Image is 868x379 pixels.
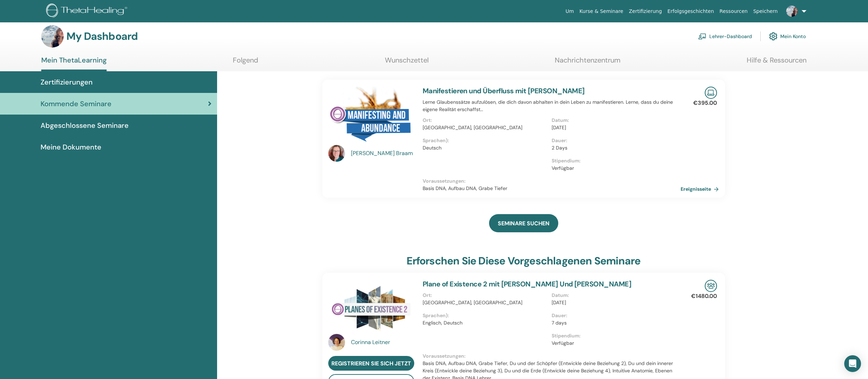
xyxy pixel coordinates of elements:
[423,99,681,113] p: Lerne Glaubenssätze aufzulösen, die dich davon abhalten in dein Leben zu manifestieren. Lerne, da...
[552,340,676,347] p: Verfügbar
[698,33,706,39] img: chalkboard-teacher.svg
[751,5,781,18] a: Speichern
[552,117,676,124] p: Datum :
[423,86,585,95] a: Manifestieren und Überfluss mit [PERSON_NAME]
[423,279,631,289] a: Plane of Existence 2 mit [PERSON_NAME] Und [PERSON_NAME]
[552,124,676,131] p: [DATE]
[691,292,717,300] p: €1480.00
[328,334,345,351] img: default.jpg
[705,280,717,292] img: In-Person Seminar
[423,117,547,124] p: Ort :
[423,124,547,131] p: [GEOGRAPHIC_DATA], [GEOGRAPHIC_DATA]
[552,299,676,306] p: [DATE]
[698,29,752,44] a: Lehrer-Dashboard
[552,292,676,299] p: Datum :
[233,56,258,70] a: Folgend
[747,56,806,70] a: Hilfe & Ressourcen
[351,149,416,158] a: [PERSON_NAME] Braam
[665,5,717,18] a: Erfolgsgeschichten
[407,255,640,267] h3: Erforschen Sie diese vorgeschlagenen Seminare
[423,177,681,185] p: Voraussetzungen :
[328,145,345,162] img: default.jpg
[693,99,717,107] p: €395.00
[423,144,547,152] p: Deutsch
[423,292,547,299] p: Ort :
[577,5,626,18] a: Kurse & Seminare
[423,312,547,319] p: Sprachen) :
[552,157,676,165] p: Stipendium :
[489,214,558,232] a: SEMINARE SUCHEN
[552,332,676,340] p: Stipendium :
[563,5,577,18] a: Um
[717,5,750,18] a: Ressourcen
[41,142,101,152] span: Meine Dokumente
[769,29,806,44] a: Mein Konto
[41,25,64,48] img: default.jpg
[555,56,620,70] a: Nachrichtenzentrum
[41,56,107,71] a: Mein ThetaLearning
[552,137,676,144] p: Dauer :
[423,185,681,192] p: Basis DNA, Aufbau DNA, Grabe Tiefer
[423,299,547,306] p: [GEOGRAPHIC_DATA], [GEOGRAPHIC_DATA]
[41,77,93,87] span: Zertifizierungen
[351,338,416,347] a: Corinna Leitner
[552,144,676,152] p: 2 Days
[423,352,681,360] p: Voraussetzungen :
[423,137,547,144] p: Sprachen) :
[328,356,414,371] a: Registrieren Sie sich jetzt
[626,5,665,18] a: Zertifizierung
[423,319,547,327] p: Englisch, Deutsch
[331,360,411,367] span: Registrieren Sie sich jetzt
[41,99,112,109] span: Kommende Seminare
[681,184,722,194] a: Ereignisseite
[552,312,676,319] p: Dauer :
[66,30,138,43] h3: My Dashboard
[552,319,676,327] p: 7 days
[328,87,414,147] img: Manifestieren und Überfluss
[498,220,550,227] span: SEMINARE SUCHEN
[46,3,130,19] img: logo.png
[786,6,797,17] img: default.jpg
[769,30,777,42] img: cog.svg
[552,165,676,172] p: Verfügbar
[844,355,861,372] div: Open Intercom Messenger
[385,56,429,70] a: Wunschzettel
[705,87,717,99] img: Live Online Seminar
[328,280,414,336] img: Plane of Existence 2
[41,120,129,131] span: Abgeschlossene Seminare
